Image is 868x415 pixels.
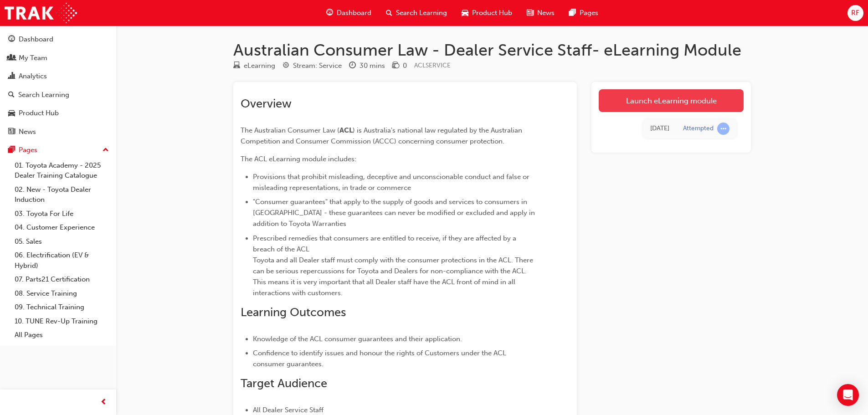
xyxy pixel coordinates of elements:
[11,287,113,301] a: 08. Service Training
[4,87,113,103] a: Search Learning
[4,50,113,67] a: My Team
[4,29,113,142] button: DashboardMy TeamAnalyticsSearch LearningProduct HubNews
[11,159,113,183] a: 01. Toyota Academy - 2025 Dealer Training Catalogue
[233,40,751,60] h1: Australian Consumer Law - Dealer Service Staff- eLearning Module
[349,60,385,72] div: Duration
[19,71,47,82] div: Analytics
[396,8,447,18] span: Search Learning
[8,54,15,62] span: people-icon
[837,384,859,406] div: Open Intercom Messenger
[11,314,113,328] a: 10. TUNE Rev-Up Training
[8,72,15,81] span: chart-icon
[8,91,15,99] span: search-icon
[282,62,289,70] span: target-icon
[851,8,859,18] span: RF
[527,7,534,19] span: news-icon
[11,248,113,272] a: 06. Electrification (EV & Hybrid)
[253,349,508,368] span: Confidence to identify issues and honour the rights of Customers under the ACL consumer guarantees.
[847,5,863,21] button: RF
[11,300,113,314] a: 09. Technical Training
[241,305,346,319] span: Learning Outcomes
[403,61,407,71] div: 0
[360,61,385,71] div: 30 mins
[253,335,462,343] span: Knowledge of the ACL consumer guarantees and their application.
[4,31,113,48] a: Dashboard
[253,234,535,297] span: Prescribed remedies that consumers are entitled to receive, if they are affected by a breach of t...
[462,7,468,19] span: car-icon
[19,145,37,155] div: Pages
[8,109,15,118] span: car-icon
[19,108,59,118] div: Product Hub
[569,7,576,19] span: pages-icon
[386,7,392,19] span: search-icon
[339,126,353,134] span: ACL
[233,60,275,72] div: Type
[8,146,15,154] span: pages-icon
[4,105,113,122] a: Product Hub
[11,235,113,249] a: 05. Sales
[18,90,69,100] div: Search Learning
[537,8,555,18] span: News
[244,61,275,71] div: eLearning
[19,127,36,137] div: News
[580,8,598,18] span: Pages
[4,142,113,159] button: Pages
[4,68,113,85] a: Analytics
[326,7,333,19] span: guage-icon
[282,60,342,72] div: Stream
[241,126,339,134] span: The Australian Consumer Law (
[392,60,407,72] div: Price
[241,376,327,390] span: Target Audience
[241,155,356,163] span: The ACL eLearning module includes:
[519,4,562,22] a: news-iconNews
[19,34,53,45] div: Dashboard
[599,89,744,112] a: Launch eLearning module
[253,173,531,192] span: Provisions that prohibit misleading, deceptive and unconscionable conduct and false or misleading...
[8,128,15,136] span: news-icon
[103,144,109,156] span: up-icon
[337,8,371,18] span: Dashboard
[241,126,524,145] span: ) is Australia's national law regulated by the Australian Competition and Consumer Commission (AC...
[4,123,113,140] a: News
[19,53,47,63] div: My Team
[349,62,356,70] span: clock-icon
[319,4,379,22] a: guage-iconDashboard
[683,124,714,133] div: Attempted
[11,207,113,221] a: 03. Toyota For Life
[11,183,113,207] a: 02. New - Toyota Dealer Induction
[379,4,454,22] a: search-iconSearch Learning
[392,62,399,70] span: money-icon
[253,198,537,228] span: "Consumer guarantees" that apply to the supply of goods and services to consumers in [GEOGRAPHIC_...
[8,36,15,44] span: guage-icon
[241,97,292,111] span: Overview
[11,272,113,287] a: 07. Parts21 Certification
[233,62,240,70] span: learningResourceType_ELEARNING-icon
[11,328,113,342] a: All Pages
[11,220,113,235] a: 04. Customer Experience
[293,61,342,71] div: Stream: Service
[5,3,77,23] img: Trak
[472,8,512,18] span: Product Hub
[253,406,324,414] span: All Dealer Service Staff
[454,4,519,22] a: car-iconProduct Hub
[414,61,451,69] span: Learning resource code
[717,123,729,135] span: learningRecordVerb_ATTEMPT-icon
[562,4,606,22] a: pages-iconPages
[100,397,107,408] span: prev-icon
[650,123,669,134] div: Wed Sep 24 2025 11:04:42 GMT+0930 (Australian Central Standard Time)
